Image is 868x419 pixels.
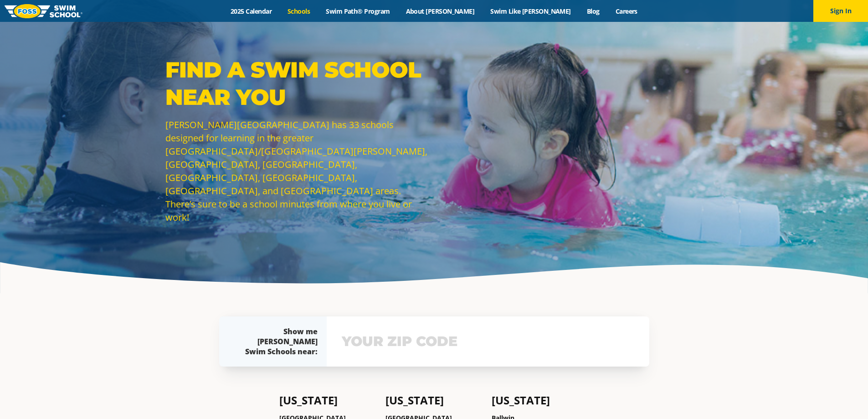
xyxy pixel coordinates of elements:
[398,7,483,16] a: About [PERSON_NAME]
[237,326,318,357] div: Show me [PERSON_NAME] Swim Schools near:
[385,394,483,407] h4: [US_STATE]
[279,394,376,407] h4: [US_STATE]
[5,4,82,18] img: FOSS Swim School Logo
[223,7,280,16] a: 2025 Calendar
[280,7,318,16] a: Schools
[165,56,430,111] p: Find a Swim School Near You
[579,7,607,16] a: Blog
[607,7,645,16] a: Careers
[165,118,430,224] p: [PERSON_NAME][GEOGRAPHIC_DATA] has 33 schools designed for learning in the greater [GEOGRAPHIC_DA...
[339,328,637,355] input: YOUR ZIP CODE
[492,394,589,407] h4: [US_STATE]
[483,7,579,16] a: Swim Like [PERSON_NAME]
[318,7,398,16] a: Swim Path® Program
